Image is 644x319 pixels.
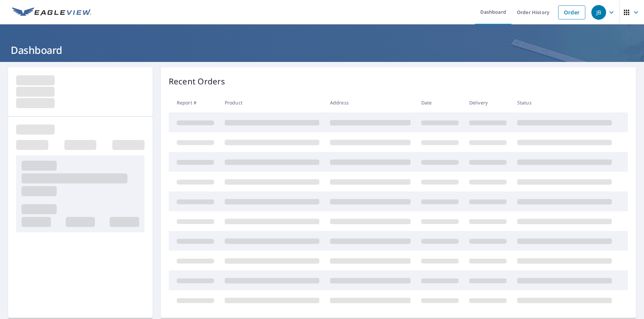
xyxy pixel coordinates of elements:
div: JB [591,5,606,20]
h1: Dashboard [8,43,636,57]
th: Product [219,93,325,112]
a: Order [558,5,585,19]
th: Report # [169,93,219,112]
th: Delivery [464,93,512,112]
p: Recent Orders [169,75,225,87]
img: EV Logo [12,7,91,17]
th: Address [325,93,416,112]
th: Date [416,93,464,112]
th: Status [512,93,617,112]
